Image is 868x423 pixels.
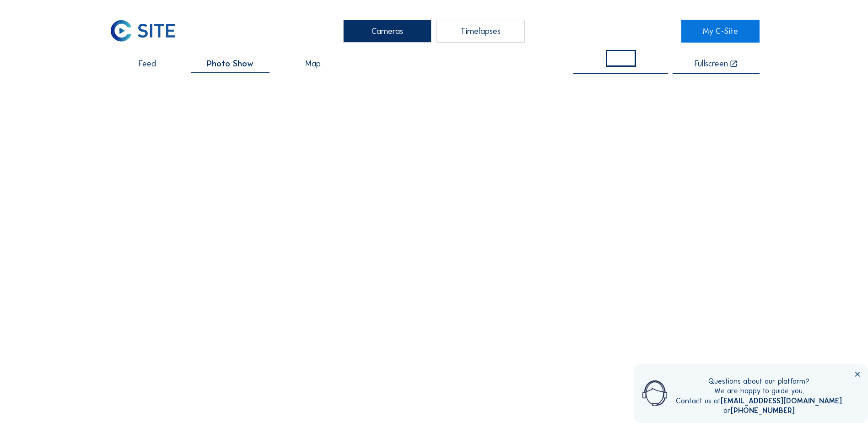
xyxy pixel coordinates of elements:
div: Questions about our platform? [676,376,842,386]
span: Map [305,60,321,68]
div: Cameras [343,20,431,43]
div: Contact us at [676,396,842,406]
a: My C-Site [681,20,760,43]
div: or [676,406,842,415]
a: [PHONE_NUMBER] [731,406,795,415]
div: Fullscreen [695,60,728,68]
a: C-SITE Logo [108,20,187,43]
div: We are happy to guide you. [676,386,842,396]
a: [EMAIL_ADDRESS][DOMAIN_NAME] [721,396,842,405]
span: Feed [139,60,156,68]
img: C-SITE Logo [108,20,177,43]
img: operator [642,376,667,410]
div: Timelapses [437,20,525,43]
span: Photo Show [207,60,253,68]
